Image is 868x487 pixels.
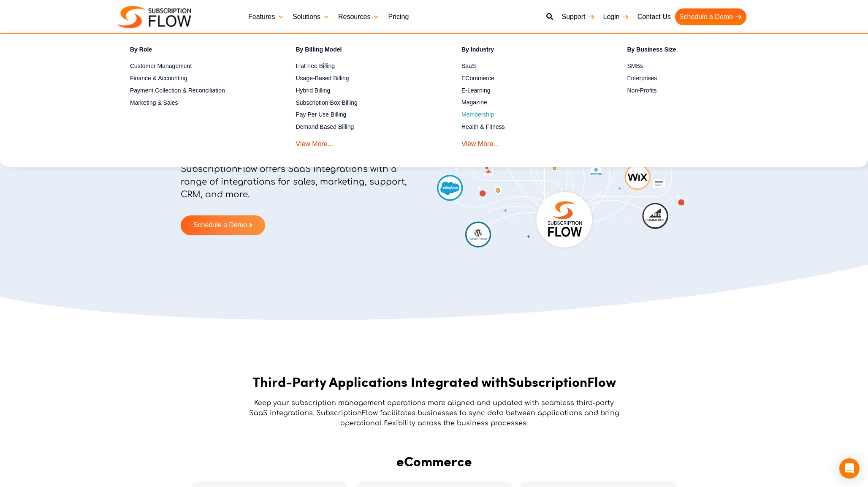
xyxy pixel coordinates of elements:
[334,8,384,25] a: Resources
[839,458,860,479] div: Open Intercom Messenger
[627,85,764,95] a: Non-Profits
[461,134,499,150] a: View More...
[181,163,411,209] p: SubscriptionFlow offers SaaS integrations with a range of integrations for sales, marketing, supp...
[627,62,643,71] span: SMBs
[557,8,599,25] a: Support
[187,453,681,469] h2: eCommerce
[461,62,476,71] span: SaaS
[296,98,358,107] span: Subscription Box Billing
[461,86,491,95] span: E-Learning
[248,398,620,428] p: Keep your subscription management operations more aligned and updated with seamless third-party S...
[461,110,598,120] a: Membership
[461,85,598,95] a: E-Learning
[461,74,494,83] span: ECommerce
[130,98,266,108] a: Marketing & Sales
[627,73,764,83] a: Enterprises
[296,134,334,150] a: View More...
[384,8,413,25] a: Pricing
[461,45,598,57] h4: By Industry
[296,45,432,57] h4: By Billing Model
[117,6,191,28] img: Subscriptionflow
[296,98,432,108] a: Subscription Box Billing
[461,61,598,71] a: SaaS
[181,215,265,235] a: Schedule a Demo
[130,86,225,95] span: Payment Collection & Reconciliation
[296,61,432,71] a: Flat Fee Billing
[296,122,432,132] a: Demand Based Billing
[633,8,675,25] a: Contact Us
[675,8,746,25] a: Schedule a Demo
[461,98,598,108] a: Magazine
[296,86,331,95] span: Hybrid Billing
[130,61,266,71] a: Customer Management
[244,8,288,25] a: Features
[627,74,657,83] span: Enterprises
[288,8,334,25] a: Solutions
[296,85,432,95] a: Hybrid Billing
[227,374,641,389] h2: Third-Party Applications Integrated with
[130,85,266,95] a: Payment Collection & Reconciliation
[508,372,616,391] span: SubscriptionFlow
[296,74,349,83] span: Usage-Based Billing
[296,62,335,71] span: Flat Fee Billing
[627,61,764,71] a: SMBs
[461,73,598,83] a: ECommerce
[627,86,657,95] span: Non-Profits
[627,45,764,57] h4: By Business Size
[130,98,178,107] span: Marketing & Sales
[130,45,266,57] h4: By Role
[296,73,432,83] a: Usage-Based Billing
[130,73,266,83] a: Finance & Accounting
[130,74,187,83] span: Finance & Accounting
[130,62,192,71] span: Customer Management
[193,222,247,229] span: Schedule a Demo
[461,122,598,132] a: Health & Fitness
[296,110,432,120] a: Pay Per Use Billing
[599,8,633,25] a: Login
